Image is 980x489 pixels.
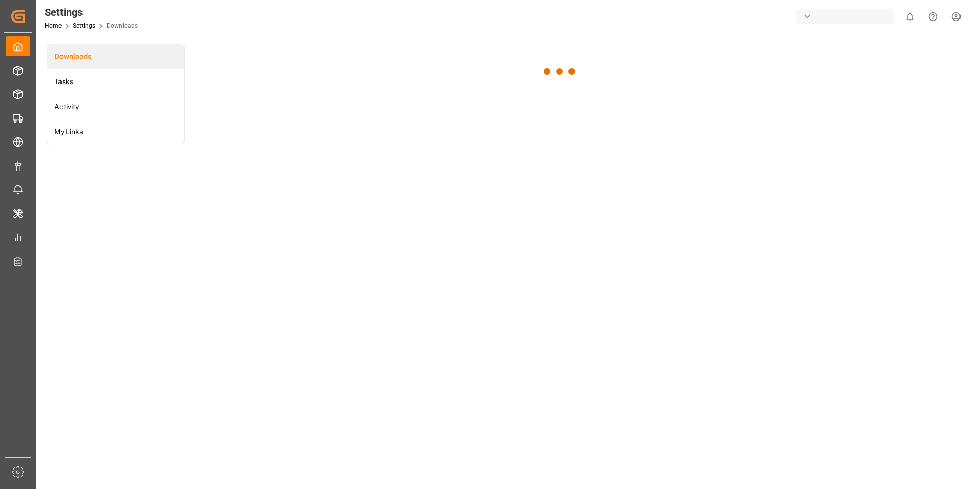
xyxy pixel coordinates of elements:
[73,22,95,29] a: Settings
[47,119,184,145] a: My Links
[45,22,62,29] a: Home
[47,44,184,69] a: Downloads
[922,5,945,28] button: Help Center
[47,94,184,119] a: Activity
[45,5,138,20] div: Settings
[47,69,184,94] a: Tasks
[899,5,922,28] button: show 0 new notifications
